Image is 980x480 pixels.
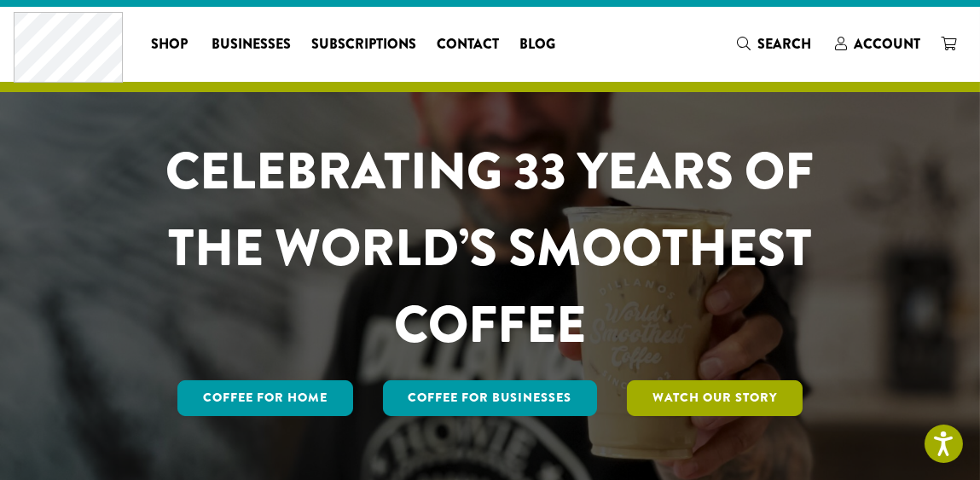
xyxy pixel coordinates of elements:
[854,34,920,54] span: Account
[141,31,201,58] a: Shop
[177,380,353,416] a: Coffee for Home
[437,34,499,55] span: Contact
[627,380,803,416] a: Watch Our Story
[212,34,291,55] span: Businesses
[311,34,416,55] span: Subscriptions
[132,133,848,363] h1: CELEBRATING 33 YEARS OF THE WORLD’S SMOOTHEST COFFEE
[383,380,598,416] a: Coffee For Businesses
[151,34,188,55] span: Shop
[519,34,555,55] span: Blog
[757,34,811,54] span: Search
[727,30,825,58] a: Search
